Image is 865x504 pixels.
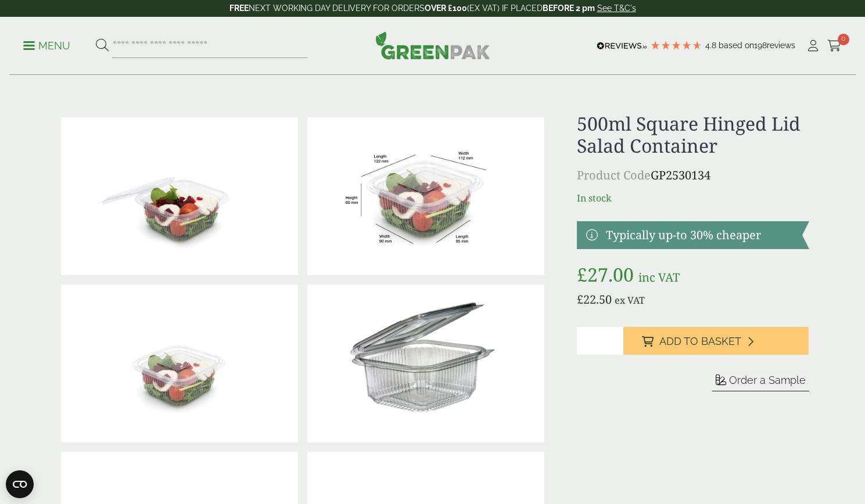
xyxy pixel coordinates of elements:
span: reviews [767,41,795,50]
span: 4.8 [705,41,719,50]
span: Based on [719,41,754,50]
a: 0 [827,37,842,55]
button: Open CMP widget [6,470,34,498]
h1: 500ml Square Hinged Lid Salad Container [577,113,809,157]
bdi: 22.50 [577,291,612,307]
button: Add to Basket [623,327,809,355]
a: Menu [23,39,70,51]
span: 198 [754,41,767,50]
p: GP2530134 [577,167,809,184]
img: SaladBox_500 [307,117,544,275]
span: ex VAT [615,294,645,307]
button: Order a Sample [712,373,809,391]
i: My Account [806,40,820,52]
strong: FREE [229,3,249,13]
img: 500ml Square Hinged Salad Container Open [61,117,298,275]
span: 0 [838,34,849,45]
span: Order a Sample [729,374,806,386]
span: Add to Basket [659,335,741,348]
p: In stock [577,191,809,205]
strong: BEFORE 2 pm [543,3,595,13]
span: Product Code [577,167,651,183]
strong: OVER £100 [425,3,467,13]
span: £ [577,291,583,307]
img: REVIEWS.io [597,42,647,50]
bdi: 27.00 [577,262,634,287]
div: 4.79 Stars [650,40,702,51]
span: £ [577,262,587,287]
p: Menu [23,39,70,53]
a: See T&C's [597,3,636,13]
img: GreenPak Supplies [375,31,490,59]
span: inc VAT [638,269,680,285]
img: 500ml Square Hinged Lid Salad Container 0 [307,285,544,442]
img: 500ml Square Hinged Salad Container Closed [61,285,298,442]
i: Cart [827,40,842,52]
